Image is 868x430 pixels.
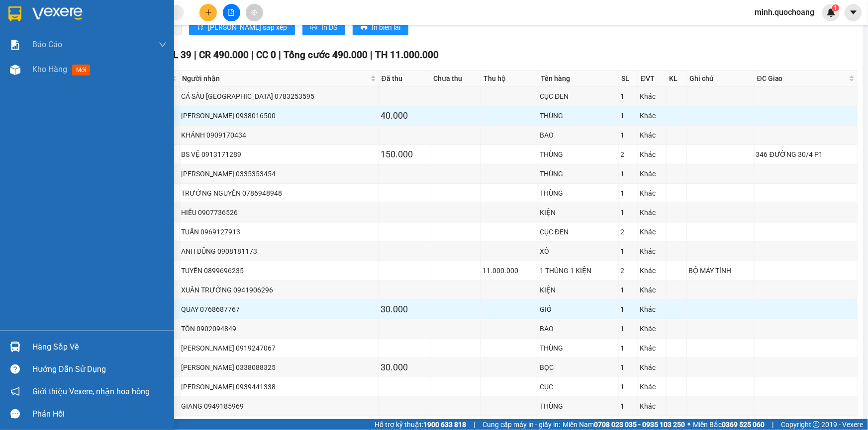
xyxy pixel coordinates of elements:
[32,407,167,422] div: Phản hồi
[620,91,636,102] div: 1
[159,41,167,49] span: down
[538,71,619,87] th: Tên hàng
[756,149,856,160] div: 346 ĐƯỜNG 30/4 P1
[620,246,636,257] div: 1
[540,91,617,102] div: CỤC ĐEN
[8,55,88,69] div: 0939311537
[540,246,617,257] div: XÔ
[845,4,862,21] button: caret-down
[181,285,377,295] div: XUÂN TRƯỜNG 0941906296
[640,91,665,102] div: Khác
[361,24,368,32] span: printer
[381,109,429,123] div: 40.000
[640,401,665,412] div: Khác
[379,71,431,87] th: Đã thu
[620,323,636,334] div: 1
[640,343,665,354] div: Khác
[95,43,196,57] div: 0909090543
[540,304,617,315] div: GIỎ
[208,22,287,33] span: [PERSON_NAME] sắp xếp
[284,49,368,61] span: Tổng cước 490.000
[246,4,263,21] button: aim
[302,19,345,35] button: printerIn DS
[620,226,636,237] div: 2
[199,49,249,61] span: CR 490.000
[310,24,317,32] span: printer
[199,4,217,21] button: plus
[640,168,665,179] div: Khác
[10,40,20,50] img: solution-icon
[181,362,377,373] div: [PERSON_NAME] 0338088325
[594,421,685,429] strong: 0708 023 035 - 0935 103 250
[687,71,755,87] th: Ghi chú
[757,73,847,84] span: ĐC Giao
[95,31,196,43] div: [PERSON_NAME]
[256,49,276,61] span: CC 0
[747,6,822,18] span: minh.quochoang
[181,381,377,392] div: [PERSON_NAME] 0939441338
[640,246,665,257] div: Khác
[205,9,212,16] span: plus
[251,9,258,16] span: aim
[8,31,88,55] div: PR [PERSON_NAME]
[722,421,765,429] strong: 0369 525 060
[620,265,636,276] div: 2
[813,421,820,428] span: copyright
[832,4,839,11] sup: 1
[189,19,295,35] button: sort-ascending[PERSON_NAME] sắp xếp
[640,304,665,315] div: Khác
[32,65,67,74] span: Kho hàng
[540,110,617,121] div: THÙNG
[849,8,858,17] span: caret-down
[279,49,281,61] span: |
[381,147,429,161] div: 150.000
[619,71,638,87] th: SL
[481,71,538,87] th: Thu hộ
[10,387,20,396] span: notification
[381,302,429,316] div: 30.000
[375,49,439,61] span: TH 11.000.000
[640,381,665,392] div: Khác
[640,207,665,218] div: Khác
[620,149,636,160] div: 2
[32,362,167,377] div: Hướng dẫn sử dụng
[620,110,636,121] div: 1
[540,226,617,237] div: CỤC ĐEN
[640,130,665,141] div: Khác
[8,6,21,21] img: logo-vxr
[181,149,377,160] div: BS VỆ 0913171289
[693,419,765,430] span: Miền Bắc
[620,130,636,141] div: 1
[640,285,665,295] div: Khác
[228,9,235,16] span: file-add
[10,409,20,419] span: message
[181,110,377,121] div: [PERSON_NAME] 0938016500
[834,4,837,11] span: 1
[540,323,617,334] div: BAO
[540,130,617,141] div: BAO
[181,304,377,315] div: QUAY 0768687767
[620,188,636,199] div: 1
[687,423,690,427] span: ⚪️
[540,149,617,160] div: THÙNG
[688,265,753,276] div: BỘ MÁY TÍNH
[181,91,377,102] div: CÁ SẤU [GEOGRAPHIC_DATA] 0783253595
[251,49,254,61] span: |
[370,49,373,61] span: |
[540,362,617,373] div: BỌC
[431,71,482,87] th: Chưa thu
[181,207,377,218] div: HIẾU 0907736526
[381,360,429,374] div: 30.000
[95,8,196,31] div: [GEOGRAPHIC_DATA]
[182,73,369,84] span: Người nhận
[10,65,20,75] img: warehouse-icon
[8,69,88,92] div: CHỢ ĐẤT SÉT LẤP VÒ ĐT
[181,401,377,412] div: GIANG 0949185969
[540,207,617,218] div: KIỆN
[32,340,167,355] div: Hàng sắp về
[640,362,665,373] div: Khác
[181,226,377,237] div: TUẤN 0969127913
[482,419,560,430] span: Cung cấp máy in - giấy in:
[638,71,667,87] th: ĐVT
[482,265,536,276] div: 11.000.000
